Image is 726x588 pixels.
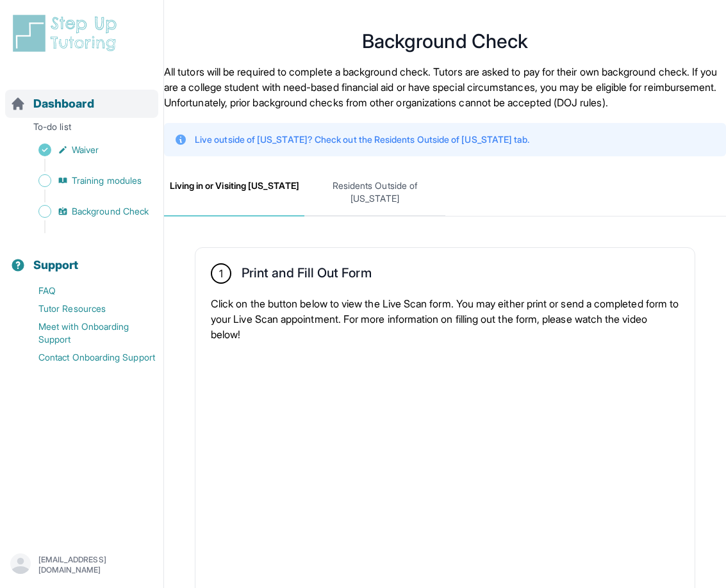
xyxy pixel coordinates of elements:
[72,205,149,218] span: Background Check
[33,95,94,113] span: Dashboard
[242,265,372,286] h2: Print and Fill Out Form
[5,236,158,279] button: Support
[10,282,163,300] a: FAQ
[164,169,726,216] nav: Tabs
[10,300,163,318] a: Tutor Resources
[10,318,163,348] a: Meet with Onboarding Support
[33,256,79,274] span: Support
[195,133,529,146] p: Live outside of [US_STATE]? Check out the Residents Outside of [US_STATE] tab.
[10,553,153,576] button: [EMAIL_ADDRESS][DOMAIN_NAME]
[10,172,163,190] a: Training modules
[38,555,153,575] p: [EMAIL_ADDRESS][DOMAIN_NAME]
[5,120,158,138] p: To-do list
[10,202,163,220] a: Background Check
[10,348,163,366] a: Contact Onboarding Support
[164,33,726,49] h1: Background Check
[219,266,223,281] span: 1
[164,169,304,216] span: Living in or Visiting [US_STATE]
[10,141,163,159] a: Waiver
[10,13,124,54] img: logo
[10,95,94,113] a: Dashboard
[5,74,158,118] button: Dashboard
[72,143,99,156] span: Waiver
[304,169,445,216] span: Residents Outside of [US_STATE]
[211,296,679,342] p: Click on the button below to view the Live Scan form. You may either print or send a completed fo...
[72,174,142,187] span: Training modules
[164,64,726,110] p: All tutors will be required to complete a background check. Tutors are asked to pay for their own...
